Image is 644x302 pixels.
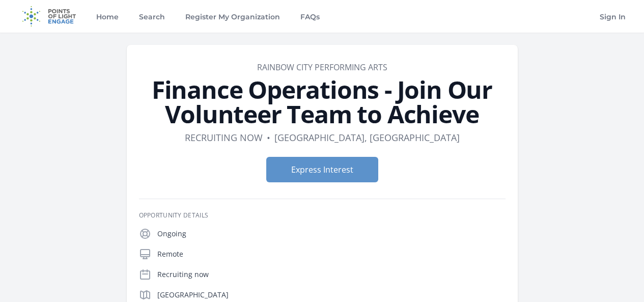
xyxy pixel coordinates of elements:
[157,269,506,280] p: Recruiting now
[139,77,506,126] h1: Finance Operations - Join Our Volunteer Team to Achieve
[139,211,506,219] h3: Opportunity Details
[274,130,460,145] dd: [GEOGRAPHIC_DATA], [GEOGRAPHIC_DATA]
[257,62,387,73] a: Rainbow City Performing Arts
[185,130,263,145] dd: Recruiting now
[266,157,378,182] button: Express Interest
[157,249,506,259] p: Remote
[157,290,506,300] p: [GEOGRAPHIC_DATA]
[267,130,270,145] div: •
[157,229,506,239] p: Ongoing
